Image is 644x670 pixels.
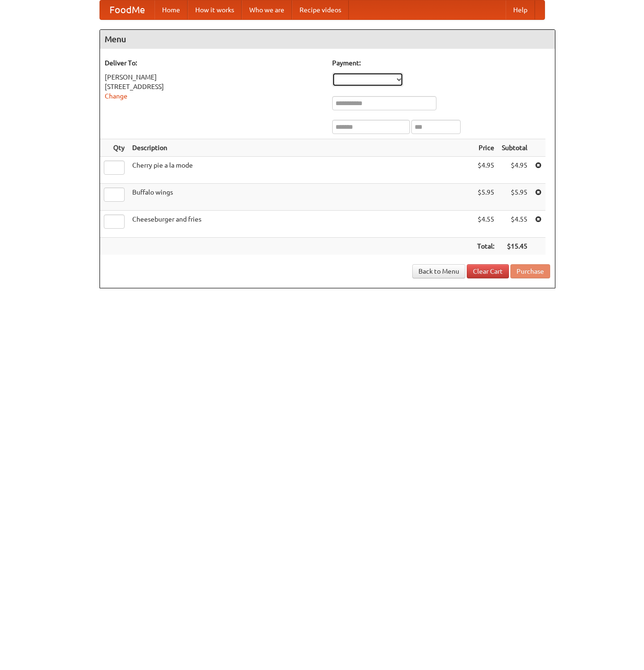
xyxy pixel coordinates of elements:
[498,139,531,157] th: Subtotal
[242,0,292,19] a: Who we are
[292,0,349,19] a: Recipe videos
[473,238,498,255] th: Total:
[105,82,323,91] div: [STREET_ADDRESS]
[105,72,323,82] div: [PERSON_NAME]
[498,211,531,238] td: $4.55
[498,238,531,255] th: $15.45
[473,211,498,238] td: $4.55
[128,184,473,211] td: Buffalo wings
[100,30,555,49] h4: Menu
[105,92,127,100] a: Change
[412,264,465,278] a: Back to Menu
[467,264,509,278] a: Clear Cart
[188,0,242,19] a: How it works
[128,157,473,184] td: Cherry pie a la mode
[498,184,531,211] td: $5.95
[154,0,188,19] a: Home
[510,264,550,278] button: Purchase
[332,58,550,68] h5: Payment:
[498,157,531,184] td: $4.95
[105,58,323,68] h5: Deliver To:
[100,0,154,19] a: FoodMe
[473,139,498,157] th: Price
[128,139,473,157] th: Description
[100,139,128,157] th: Qty
[128,211,473,238] td: Cheeseburger and fries
[473,157,498,184] td: $4.95
[506,0,535,19] a: Help
[473,184,498,211] td: $5.95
